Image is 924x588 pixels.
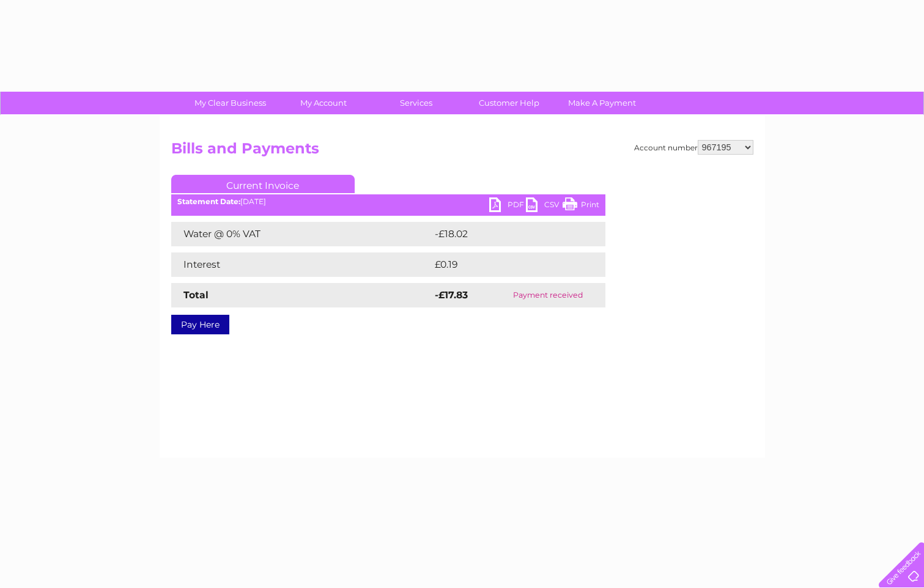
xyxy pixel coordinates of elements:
a: CSV [526,197,563,215]
h2: Bills and Payments [171,140,753,163]
strong: Total [183,289,209,301]
td: Interest [171,252,432,277]
div: Account number [634,140,753,155]
a: My Clear Business [180,92,281,114]
a: Make A Payment [552,92,652,114]
a: PDF [489,197,526,215]
a: Pay Here [171,315,229,334]
td: -£18.02 [432,222,582,246]
div: [DATE] [171,197,605,206]
td: Payment received [490,283,605,307]
strong: -£17.83 [435,289,468,301]
a: Current Invoice [171,175,355,193]
a: Customer Help [459,92,560,114]
td: Water @ 0% VAT [171,222,432,246]
a: Print [563,197,599,215]
td: £0.19 [432,252,575,277]
b: Statement Date: [177,197,240,206]
a: Services [366,92,467,114]
a: My Account [273,92,374,114]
